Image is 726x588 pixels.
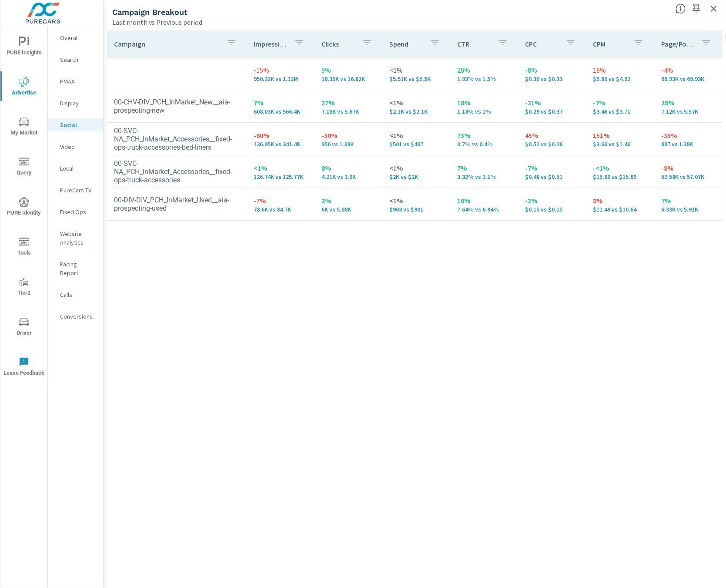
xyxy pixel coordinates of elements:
div: Video [48,140,103,153]
p: <1% [390,130,444,141]
p: -7% [525,163,579,173]
p: Pacing Report [60,260,96,277]
p: CTR [458,40,491,48]
p: $15.80 vs $15.89 [593,173,647,180]
p: 1.93% vs 1.5% [458,75,512,82]
td: 00-DIV-DIV_PCH_InMarket_Used__aia-prospecting-used [107,189,247,219]
p: Campaign [114,40,219,48]
td: 00-CHV-DIV_PCH_InMarket_New__aia-prospecting-new [107,91,247,121]
p: 78,597 vs 84,698 [254,206,308,213]
p: Social [60,121,96,129]
div: nav menu [0,26,47,386]
p: -2% [525,195,579,206]
p: Page/Post Action [661,40,694,48]
span: Query [3,157,45,178]
div: PureCars TV [48,184,103,197]
p: Conversions [60,312,96,321]
div: Fixed Ops [48,205,103,218]
p: Calls [60,290,96,299]
span: Advertise [3,77,45,98]
span: PURE Insights [3,37,45,58]
p: 0.7% vs 0.4% [458,141,512,148]
p: $0.48 vs $0.51 [525,173,579,180]
p: 9% [322,65,376,75]
p: -15% [254,65,308,75]
p: CPM [593,40,626,48]
p: 7.64% vs 6.94% [458,206,512,213]
p: 151% [593,130,647,141]
span: Tools [3,237,45,258]
p: 10% [458,195,512,206]
p: -35% [661,130,715,141]
p: Search [60,55,96,64]
p: 28% [661,97,715,108]
h5: Campaign Breakout [112,7,187,17]
p: $0.15 vs $0.15 [525,206,579,213]
span: Driver [3,317,45,338]
span: This is a summary of Social performance results by campaign. Each column can be sorted. [676,3,686,14]
p: $903 vs $901 [390,206,444,213]
p: 7,120 vs 5,569 [661,108,715,115]
button: Exit Fullscreen [707,2,721,16]
div: Local [48,162,103,175]
span: Save this to your personalized report [689,2,703,16]
p: 6,326 vs 5,912 [661,206,715,213]
p: 4,209 vs 3,895 [322,173,376,180]
p: <1% [390,97,444,108]
p: 956 vs 1.38K [322,141,376,148]
p: 7% [254,97,308,108]
p: 950,315 vs 1,118,270 [254,75,308,82]
td: 00-SVC-NA_PCH_InMarket_Accessories__fixed-ops-truck-accessories-bed-liners [107,120,247,158]
p: -4% [661,65,715,75]
p: 7% [458,163,512,173]
p: 897 vs 1,381 [661,141,715,148]
p: 8% [322,163,376,173]
p: $501 vs $497 [390,141,444,148]
p: 28% [458,65,512,75]
div: Display [48,97,103,110]
p: PureCars TV [60,186,96,195]
p: Impressions [254,40,287,48]
p: $5,510 vs $5,498 [390,75,444,82]
p: <1% [390,195,444,206]
p: -<1% [593,163,647,173]
p: 7,179 vs 5,667 [322,108,376,115]
p: 18% [458,97,512,108]
p: 73% [458,130,512,141]
span: PURE Identity [3,197,45,218]
div: Conversions [48,310,103,323]
p: CPC [525,40,559,48]
span: My Market [3,117,45,138]
p: <1% [254,163,308,173]
p: Overall [60,34,96,42]
div: Search [48,53,103,66]
p: -7% [593,97,647,108]
p: Last month vs Previous period [112,17,202,27]
p: -7% [254,195,308,206]
p: $11.49 vs $10.64 [593,206,647,213]
p: $2,103 vs $2,100 [390,108,444,115]
p: Video [60,142,96,151]
p: Fixed Ops [60,208,96,216]
p: -30% [322,130,376,141]
p: $0.29 vs $0.37 [525,108,579,115]
span: Leave Feedback [3,357,45,378]
p: 18,346 vs 16,819 [322,75,376,82]
p: Display [60,99,96,108]
p: 27% [322,97,376,108]
div: Social [48,118,103,131]
p: $0.52 vs $0.36 [525,141,579,148]
p: -21% [525,97,579,108]
p: Clicks [322,40,355,48]
p: 45% [525,130,579,141]
div: PMAX [48,75,103,88]
p: $5.80 vs $4.92 [593,75,647,82]
p: 126,739 vs 125,773 [254,173,308,180]
p: Local [60,164,96,173]
p: 6,002 vs 5,882 [322,206,376,213]
p: $0.30 vs $0.33 [525,75,579,82]
p: -60% [254,130,308,141]
p: -8% [661,163,715,173]
p: 18% [593,65,647,75]
p: 66,926 vs 69,933 [661,75,715,82]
